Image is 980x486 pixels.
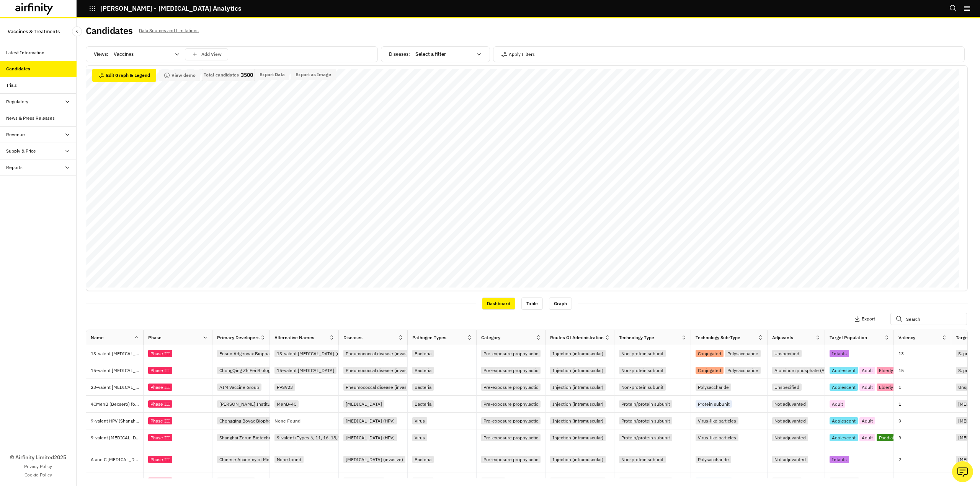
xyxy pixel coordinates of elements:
button: Close Sidebar [72,26,82,36]
button: Export Data [255,69,289,80]
div: Adolescent [830,417,858,424]
p: Vaccines & Treatments [8,24,60,39]
div: Candidates [6,65,30,72]
div: Name [91,334,104,341]
div: Phase III [148,434,172,441]
div: Phase III [148,456,172,463]
div: Adult [859,367,875,374]
div: MenB-4C [274,400,299,408]
button: Export [854,313,875,325]
div: Latest Information [6,49,44,56]
div: Primary Developers [217,334,260,341]
div: Adult [859,434,875,441]
button: Search [949,2,957,15]
p: 9-valent HPV (Shanghai Bovax Biotechnology) [91,417,143,425]
div: Pneumococcal disease (invasive) [343,384,416,391]
div: [MEDICAL_DATA] (HPV) [343,434,397,441]
div: Unspecified [772,478,802,485]
div: Graph [549,297,572,310]
div: Chinese Academy of Medical Sciences [217,456,301,463]
div: Reports [6,164,23,171]
div: Polysaccharide [725,367,761,374]
div: Pre-exposure prophylactic [481,456,541,463]
div: Injection (intramuscular) [550,384,606,391]
div: Supply & Price [6,148,36,154]
a: Cookie Policy [24,471,52,478]
div: Table [521,297,543,310]
p: 13 [898,350,951,358]
div: Fosun Adgenvax Biopharmaceutical [217,350,296,357]
p: 9-valent [MEDICAL_DATA] [91,434,143,442]
div: Target Population [830,334,867,341]
p: 23-valent [MEDICAL_DATA] ([PERSON_NAME]) [91,384,143,391]
div: Protein/protein subunit [619,400,672,408]
p: 1 [898,400,951,408]
div: Alternative Names [274,334,314,341]
div: Not adjuvanted [772,434,808,441]
div: Phase III [148,400,172,408]
p: None Found [274,419,301,423]
div: Valency [898,334,915,341]
div: [MEDICAL_DATA] [343,400,384,408]
div: Category [481,334,500,341]
p: 2 [898,456,951,463]
p: Total candidates [204,72,239,78]
div: Pre-exposure prophylactic [481,350,541,357]
div: [PERSON_NAME] Institute [217,400,277,408]
div: Conjugated [696,367,724,374]
p: 15 [898,367,951,374]
div: Protein/protein subunit [619,478,672,485]
p: 3500 [241,72,253,78]
div: Technology Sub-Type [696,334,740,341]
div: Adolescent [830,384,858,391]
div: Unspecified [772,350,802,357]
div: Non-protein subunit [619,456,666,463]
div: Diseases : [389,48,487,60]
div: Protein/protein subunit [619,417,672,424]
h2: Candidates [86,25,133,36]
p: Export [862,316,875,322]
a: Privacy Policy [24,463,52,470]
div: Pre-exposure prophylactic [481,434,541,441]
button: [PERSON_NAME] - [MEDICAL_DATA] Analytics [89,2,241,15]
div: News & Press Releases [6,115,55,122]
div: Virus [412,434,427,441]
p: 9 [898,434,951,442]
div: Injection (intramuscular) [550,456,606,463]
div: Protein subunit [696,478,732,485]
div: Aluminum phosphate (AlPO4) [772,367,838,374]
p: 15-valent [MEDICAL_DATA] (PCV15) [91,367,143,374]
div: Chongqing Bovax Biopharmaceutical [217,417,297,424]
div: Multivalent [MEDICAL_DATA] [338,367,403,374]
p: Add View [201,52,222,57]
div: Injection (intramuscular) [550,367,606,374]
div: Phase III [148,367,172,374]
div: Infants [830,350,849,357]
div: Pneumococcal disease (invasive) [343,350,416,357]
input: Search [890,313,967,325]
div: ChongQing ZhiFei Biological Products [217,367,299,374]
div: Injection (intramuscular) [550,434,606,441]
div: Pre-exposure prophylactic [481,417,541,424]
div: [MEDICAL_DATA] [343,478,384,485]
div: Bacteria [412,400,434,408]
div: Bacteria [412,478,434,485]
div: Elderly [877,384,895,391]
div: 15-valent [MEDICAL_DATA] [274,367,336,374]
div: Shanghai Zerun Biotechnology [217,434,285,441]
div: Dashboard [482,297,515,310]
div: Adult [859,417,875,424]
div: Non-protein subunit [619,367,666,374]
button: View demo [159,70,200,81]
div: Revenue [6,131,25,138]
div: Views: [94,48,228,60]
div: Bacteria [412,456,434,463]
div: Unspecified [830,478,859,485]
div: Paediatric [877,434,902,441]
div: Virus-like particles [696,434,738,441]
div: Adolescent [830,434,858,441]
div: AIM Vaccine Group [217,384,261,391]
div: Phase III [148,350,172,357]
div: Elderly [877,367,895,374]
div: Phase [148,334,162,341]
